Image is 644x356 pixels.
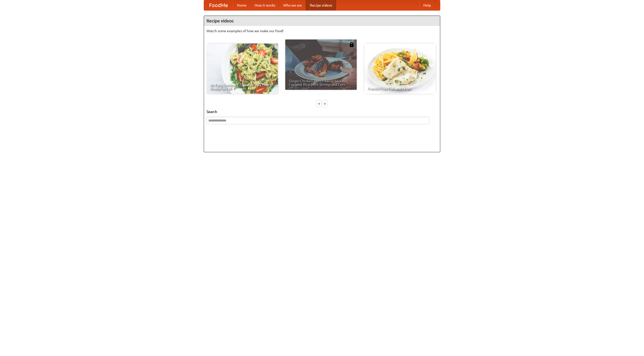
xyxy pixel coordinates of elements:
[204,16,440,26] h4: Recipe videos
[419,0,435,10] a: Help
[207,28,437,33] p: Watch some examples of how we make our food!
[306,0,336,10] a: Recipe videos
[317,100,321,107] div: «
[323,100,327,107] div: »
[364,44,436,94] a: French Fries Fish and Chips
[368,87,432,90] span: French Fries Fish and Chips
[279,0,306,10] a: Who we are
[204,0,233,10] a: FoodMe
[349,42,354,47] img: 483408.png
[233,0,251,10] a: Home
[210,83,274,90] span: An Easy, Summery Tomato Pasta That's Ready for Fall
[251,0,279,10] a: How it works
[207,44,278,94] a: An Easy, Summery Tomato Pasta That's Ready for Fall
[207,109,437,114] h5: Search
